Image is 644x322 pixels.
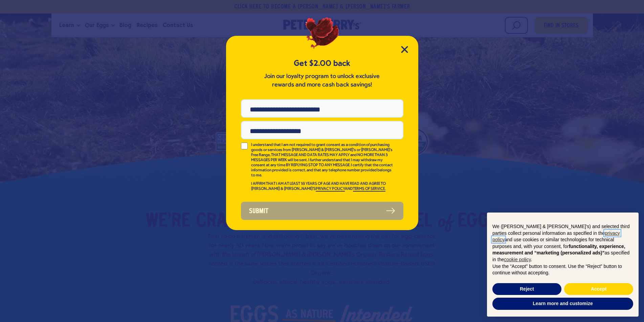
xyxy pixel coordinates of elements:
[316,187,345,192] a: PRIVACY POLICY
[241,143,248,149] input: I understand that I am not required to grant consent as a condition of purchasing goods or servic...
[492,283,561,295] button: Reject
[263,72,381,89] p: Join our loyalty program to unlock exclusive rewards and more cash back savings!
[482,207,644,322] div: Notice
[251,181,394,192] p: I AFFIRM THAT I AM AT LEAST 18 YEARS OF AGE AND HAVE READ AND AGREE TO [PERSON_NAME] & [PERSON_NA...
[241,202,403,220] button: Submit
[492,263,633,276] p: Use the “Accept” button to consent. Use the “Reject” button to continue without accepting.
[492,223,633,263] p: We ([PERSON_NAME] & [PERSON_NAME]'s) and selected third parties collect personal information as s...
[564,283,633,295] button: Accept
[401,46,408,53] button: Close Modal
[504,257,531,262] a: cookie policy
[241,58,403,69] h5: Get $2.00 back
[492,230,620,243] a: privacy policy
[251,143,394,178] p: I understand that I am not required to grant consent as a condition of purchasing goods or servic...
[492,298,633,310] button: Learn more and customize
[353,187,385,192] a: TERMS OF SERVICE.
